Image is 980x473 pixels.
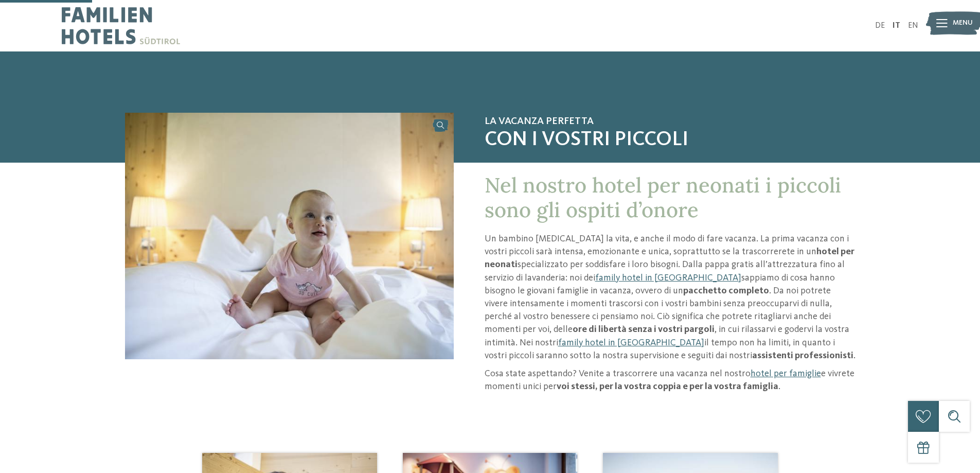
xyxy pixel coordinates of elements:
span: con i vostri piccoli [485,128,856,152]
p: Cosa state aspettando? Venite a trascorrere una vacanza nel nostro e vivrete momenti unici per . [485,367,856,393]
strong: voi stessi, per la vostra coppia e per la vostra famiglia [557,382,778,391]
a: EN [908,22,918,30]
p: Un bambino [MEDICAL_DATA] la vita, e anche il modo di fare vacanza. La prima vacanza con i vostri... [485,233,856,362]
strong: ore di libertà senza i vostri pargoli [573,325,715,334]
a: family hotel in [GEOGRAPHIC_DATA] [595,273,741,283]
span: La vacanza perfetta [485,115,856,128]
a: DE [875,22,885,30]
span: Menu [953,18,973,28]
strong: assistenti professionisti [752,351,853,360]
a: family hotel in [GEOGRAPHIC_DATA] [558,338,704,347]
span: Nel nostro hotel per neonati i piccoli sono gli ospiti d’onore [485,172,841,223]
img: Hotel per neonati in Alto Adige per una vacanza di relax [125,113,454,359]
a: IT [893,22,900,30]
a: hotel per famiglie [751,369,821,378]
strong: pacchetto completo [683,286,769,295]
